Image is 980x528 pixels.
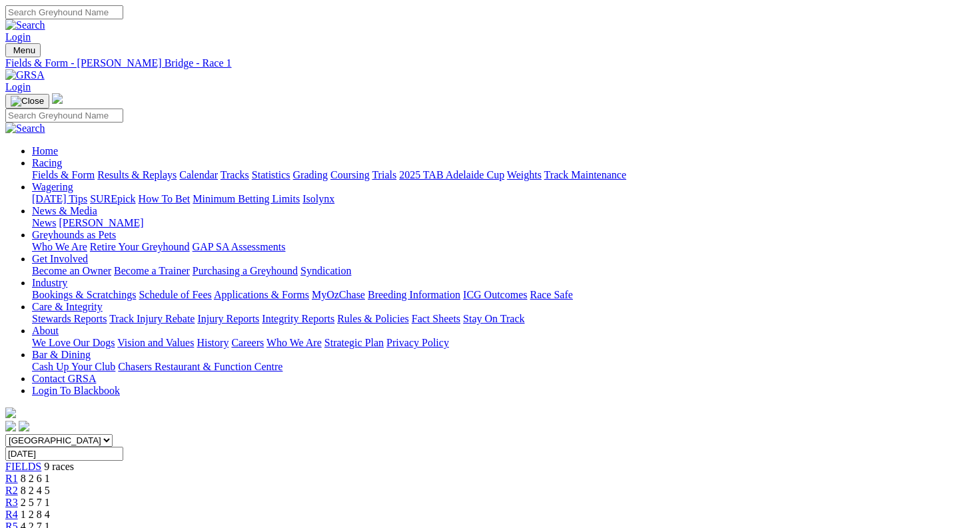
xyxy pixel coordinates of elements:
[32,169,95,180] a: Fields & Form
[197,337,229,348] a: History
[32,373,96,384] a: Contact GRSA
[399,169,504,180] a: 2025 TAB Adelaide Cup
[32,313,107,324] a: Stewards Reports
[5,81,31,93] a: Login
[5,31,31,43] a: Login
[32,349,91,360] a: Bar & Dining
[5,421,16,431] img: facebook.svg
[372,169,396,180] a: Trials
[221,169,249,180] a: Tracks
[5,43,41,57] button: Toggle navigation
[118,361,282,372] a: Chasers Restaurant & Function Centre
[412,313,460,324] a: Fact Sheets
[5,447,123,461] input: Select date
[300,265,351,276] a: Syndication
[293,169,328,180] a: Grading
[32,385,120,396] a: Login To Blackbook
[21,473,50,484] span: 8 2 6 1
[59,217,143,228] a: [PERSON_NAME]
[5,109,123,123] input: Search
[252,169,290,180] a: Statistics
[5,94,49,109] button: Toggle navigation
[32,265,975,277] div: Get Involved
[32,289,136,300] a: Bookings & Scratchings
[21,485,50,496] span: 8 2 4 5
[5,123,45,134] img: Search
[117,337,194,348] a: Vision and Values
[90,193,135,204] a: SUREpick
[5,509,18,520] a: R4
[32,337,115,348] a: We Love Our Dogs
[21,509,50,520] span: 1 2 8 4
[13,45,35,55] span: Menu
[32,325,59,336] a: About
[231,337,264,348] a: Careers
[32,229,116,240] a: Greyhounds as Pets
[32,241,87,252] a: Who We Are
[544,169,626,180] a: Track Maintenance
[32,277,67,288] a: Industry
[32,253,88,264] a: Get Involved
[266,337,322,348] a: Who We Are
[463,313,524,324] a: Stay On Track
[32,361,115,372] a: Cash Up Your Club
[11,96,44,107] img: Close
[32,181,73,192] a: Wagering
[5,69,45,81] img: GRSA
[97,169,177,180] a: Results & Replays
[5,485,18,496] a: R2
[193,265,298,276] a: Purchasing a Greyhound
[5,461,41,472] a: FIELDS
[32,301,103,312] a: Care & Integrity
[52,93,63,104] img: logo-grsa-white.png
[32,313,975,325] div: Care & Integrity
[139,193,191,204] a: How To Bet
[32,205,97,216] a: News & Media
[32,193,975,205] div: Wagering
[5,407,16,418] img: logo-grsa-white.png
[214,289,309,300] a: Applications & Forms
[179,169,218,180] a: Calendar
[32,265,111,276] a: Become an Owner
[386,337,449,348] a: Privacy Policy
[530,289,572,300] a: Race Safe
[337,313,409,324] a: Rules & Policies
[312,289,365,300] a: MyOzChase
[262,313,334,324] a: Integrity Reports
[19,421,29,431] img: twitter.svg
[32,289,975,301] div: Industry
[32,157,62,168] a: Racing
[463,289,527,300] a: ICG Outcomes
[330,169,370,180] a: Coursing
[32,169,975,181] div: Racing
[32,361,975,373] div: Bar & Dining
[32,217,56,228] a: News
[32,145,58,156] a: Home
[44,461,74,472] span: 9 races
[5,5,123,19] input: Search
[324,337,384,348] a: Strategic Plan
[507,169,542,180] a: Weights
[139,289,211,300] a: Schedule of Fees
[193,193,300,204] a: Minimum Betting Limits
[302,193,334,204] a: Isolynx
[32,217,975,229] div: News & Media
[114,265,190,276] a: Become a Trainer
[197,313,259,324] a: Injury Reports
[90,241,190,252] a: Retire Your Greyhound
[5,497,18,508] a: R3
[5,473,18,484] a: R1
[21,497,50,508] span: 2 5 7 1
[193,241,286,252] a: GAP SA Assessments
[32,337,975,349] div: About
[5,19,45,31] img: Search
[32,241,975,253] div: Greyhounds as Pets
[368,289,460,300] a: Breeding Information
[5,57,975,69] a: Fields & Form - [PERSON_NAME] Bridge - Race 1
[32,193,87,204] a: [DATE] Tips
